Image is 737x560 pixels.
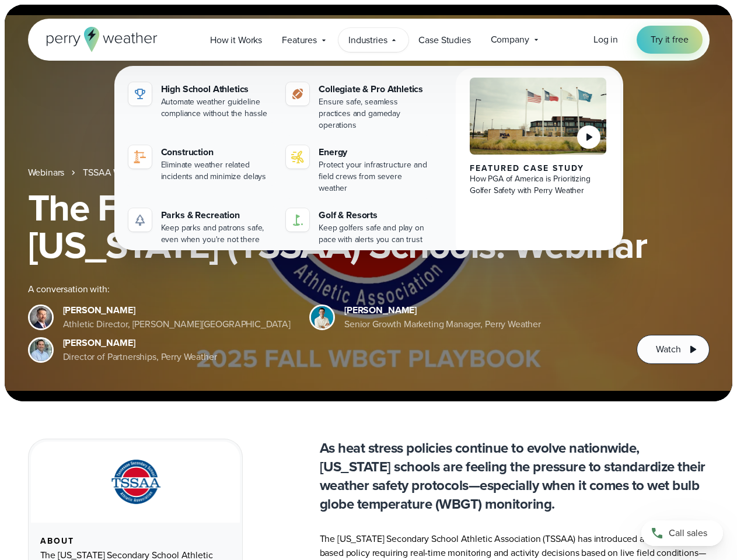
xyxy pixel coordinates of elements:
div: Energy [319,145,430,159]
div: About [40,537,230,546]
div: [PERSON_NAME] [63,336,217,350]
div: Eliminate weather related incidents and minimize delays [161,159,273,183]
span: Company [491,33,529,47]
img: TSSAA-Tennessee-Secondary-School-Athletic-Association.svg [96,456,174,509]
a: Webinars [28,166,65,180]
img: golf-iconV2.svg [291,213,305,227]
a: How it Works [200,28,272,52]
div: Parks & Recreation [161,208,273,222]
a: Energy Protect your infrastructure and field crews from severe weather [281,141,435,199]
span: Call sales [669,526,707,540]
span: Try it free [651,33,688,47]
a: TSSAA WBGT Fall Playbook [83,166,194,180]
div: High School Athletics [161,82,273,96]
span: Watch [656,342,680,356]
button: Watch [637,335,709,364]
div: Construction [161,145,273,159]
a: PGA of America, Frisco Campus Featured Case Study How PGA of America is Prioritizing Golfer Safet... [456,68,621,260]
div: Ensure safe, seamless practices and gameday operations [319,96,430,131]
img: parks-icon-grey.svg [133,213,147,227]
a: Parks & Recreation Keep parks and patrons safe, even when you're not there [124,204,277,250]
a: Golf & Resorts Keep golfers safe and play on pace with alerts you can trust [281,204,435,250]
span: Log in [593,33,618,46]
div: Athletic Director, [PERSON_NAME][GEOGRAPHIC_DATA] [63,317,291,331]
img: proathletics-icon@2x-1.svg [291,87,305,101]
span: How it Works [210,33,262,47]
a: Try it free [637,26,702,54]
span: Industries [348,33,387,47]
img: energy-icon@2x-1.svg [291,150,305,164]
span: Features [282,33,317,47]
img: highschool-icon.svg [133,87,147,101]
a: Call sales [641,520,723,546]
div: Keep golfers safe and play on pace with alerts you can trust [319,222,430,246]
img: PGA of America, Frisco Campus [470,78,607,155]
div: Protect your infrastructure and field crews from severe weather [319,159,430,194]
div: How PGA of America is Prioritizing Golfer Safety with Perry Weather [470,173,607,197]
nav: Breadcrumb [28,166,710,180]
a: Log in [593,33,618,47]
a: High School Athletics Automate weather guideline compliance without the hassle [124,78,277,124]
img: Brian Wyatt [30,306,52,328]
a: Case Studies [408,28,480,52]
div: Keep parks and patrons safe, even when you're not there [161,222,273,246]
img: construction perry weather [133,150,147,164]
p: As heat stress policies continue to evolve nationwide, [US_STATE] schools are feeling the pressur... [320,439,710,513]
span: Case Studies [418,33,470,47]
img: Jeff Wood [30,339,52,361]
div: Golf & Resorts [319,208,430,222]
h1: The Fall WBGT Playbook for [US_STATE] (TSSAA) Schools: Webinar [28,189,710,264]
img: Spencer Patton, Perry Weather [311,306,333,328]
div: A conversation with: [28,282,619,296]
div: Featured Case Study [470,164,607,173]
a: construction perry weather Construction Eliminate weather related incidents and minimize delays [124,141,277,187]
div: [PERSON_NAME] [63,303,291,317]
div: Collegiate & Pro Athletics [319,82,430,96]
div: [PERSON_NAME] [344,303,541,317]
div: Director of Partnerships, Perry Weather [63,350,217,364]
div: Senior Growth Marketing Manager, Perry Weather [344,317,541,331]
div: Automate weather guideline compliance without the hassle [161,96,273,120]
a: Collegiate & Pro Athletics Ensure safe, seamless practices and gameday operations [281,78,435,136]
